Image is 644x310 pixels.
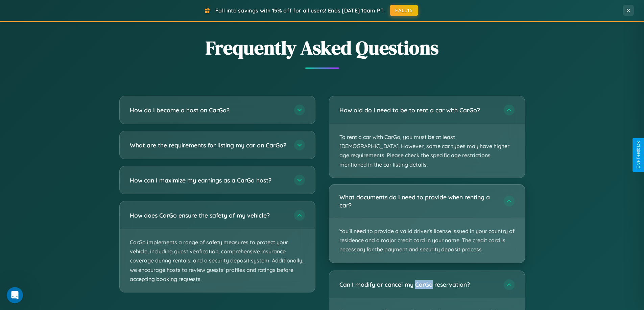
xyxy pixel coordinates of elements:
[119,35,525,61] h2: Frequently Asked Questions
[339,106,497,114] h3: How old do I need to be to rent a car with CarGo?
[130,141,287,149] h3: What are the requirements for listing my car on CarGo?
[636,141,641,169] div: Give Feedback
[7,287,23,303] iframe: Intercom live chat
[120,229,315,292] p: CarGo implements a range of safety measures to protect your vehicle, including guest verification...
[339,193,497,209] h3: What documents do I need to provide when renting a car?
[329,124,525,178] p: To rent a car with CarGo, you must be at least [DEMOGRAPHIC_DATA]. However, some car types may ha...
[130,106,287,114] h3: How do I become a host on CarGo?
[130,211,287,220] h3: How does CarGo ensure the safety of my vehicle?
[215,7,385,14] span: Fall into savings with 15% off for all users! Ends [DATE] 10am PT.
[130,176,287,185] h3: How can I maximize my earnings as a CarGo host?
[339,280,497,289] h3: Can I modify or cancel my CarGo reservation?
[390,5,418,16] button: FALL15
[329,218,525,263] p: You'll need to provide a valid driver's license issued in your country of residence and a major c...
